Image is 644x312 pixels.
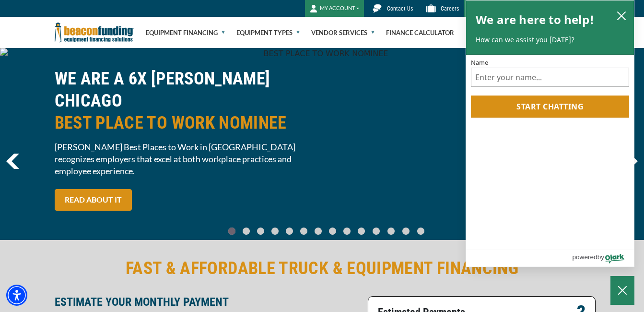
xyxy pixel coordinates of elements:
[471,96,629,118] button: Start chatting
[6,154,19,169] img: Left Navigator
[370,227,382,235] a: Go To Slide 10
[298,227,310,235] a: Go To Slide 5
[6,154,19,169] a: previous
[441,5,459,12] span: Careers
[269,227,281,235] a: Go To Slide 3
[55,296,362,308] p: ESTIMATE YOUR MONTHLY PAYMENT
[327,227,339,235] a: Go To Slide 7
[614,9,629,22] button: close chatbox
[610,276,634,305] button: Close Chatbox
[471,68,629,87] input: Name
[471,60,629,66] label: Name
[313,227,324,235] a: Go To Slide 6
[311,17,375,48] a: Vendor Services
[6,285,27,306] div: Accessibility Menu
[236,17,300,48] a: Equipment Types
[55,112,316,134] span: BEST PLACE TO WORK NOMINEE
[476,35,624,45] p: How can we assist you [DATE]?
[597,251,604,263] span: by
[146,17,225,48] a: Equipment Financing
[385,227,397,235] a: Go To Slide 11
[387,5,413,12] span: Contact Us
[55,189,132,211] a: READ ABOUT IT
[341,227,353,235] a: Go To Slide 8
[572,251,597,263] span: powered
[255,227,267,235] a: Go To Slide 2
[400,227,412,235] a: Go To Slide 12
[226,227,238,235] a: Go To Slide 0
[55,68,316,134] h2: WE ARE A 6X [PERSON_NAME] CHICAGO
[55,17,134,48] img: Beacon Funding Corporation logo
[572,250,634,266] a: Powered by Olark - open in a new tab
[55,257,590,279] h2: FAST & AFFORDABLE TRUCK & EQUIPMENT FINANCING
[386,17,454,48] a: Finance Calculator
[415,227,427,235] a: Go To Slide 13
[284,227,295,235] a: Go To Slide 4
[55,141,316,177] span: [PERSON_NAME] Best Places to Work in [GEOGRAPHIC_DATA] recognizes employers that excel at both wo...
[356,227,367,235] a: Go To Slide 9
[476,10,594,29] h2: We are here to help!
[241,227,252,235] a: Go To Slide 1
